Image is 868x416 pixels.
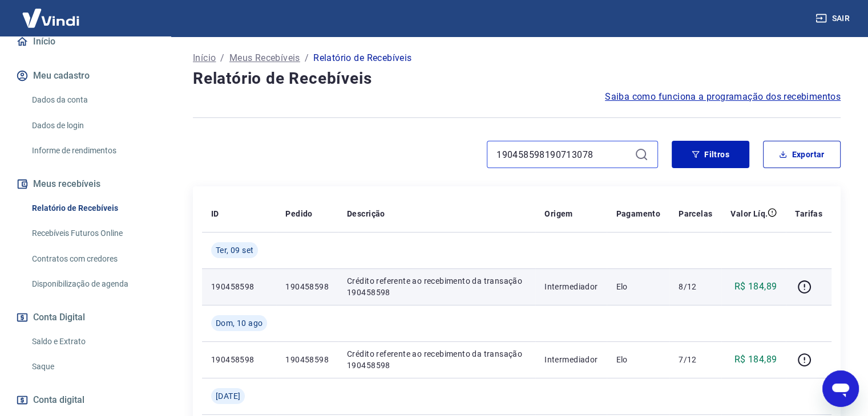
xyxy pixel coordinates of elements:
[27,247,157,271] a: Contratos com credores
[734,280,777,293] p: R$ 184,89
[679,281,712,292] p: 8/12
[27,139,157,162] a: Informe de rendimentos
[305,51,309,65] p: /
[14,172,157,197] button: Meus recebíveis
[220,51,224,65] p: /
[14,29,157,54] a: Início
[616,208,660,219] p: Pagamento
[672,141,749,168] button: Filtros
[216,390,240,402] span: [DATE]
[616,281,660,292] p: Elo
[813,8,854,29] button: Sair
[795,208,822,219] p: Tarifas
[14,388,157,413] a: Conta digital
[605,90,841,104] a: Saiba como funciona a programação dos recebimentos
[27,88,157,112] a: Dados da conta
[14,63,157,88] button: Meu cadastro
[193,67,841,90] h4: Relatório de Recebíveis
[734,353,777,366] p: R$ 184,89
[285,354,329,365] p: 190458598
[822,370,859,407] iframe: Botón para iniciar la ventana de mensajería
[679,354,712,365] p: 7/12
[544,208,572,219] p: Origem
[347,208,385,219] p: Descrição
[211,281,267,292] p: 190458598
[763,141,841,168] button: Exportar
[285,281,329,292] p: 190458598
[27,272,157,296] a: Disponibilização de agenda
[33,392,84,408] span: Conta digital
[679,208,712,219] p: Parcelas
[347,275,526,298] p: Crédito referente ao recebimento da transação 190458598
[313,51,411,65] p: Relatório de Recebíveis
[211,208,219,219] p: ID
[347,348,526,371] p: Crédito referente ao recebimento da transação 190458598
[216,244,253,256] span: Ter, 09 set
[496,146,630,163] input: Busque pelo número do pedido
[544,354,597,365] p: Intermediador
[544,281,597,292] p: Intermediador
[14,1,88,35] img: Vindi
[216,317,263,329] span: Dom, 10 ago
[27,222,157,245] a: Recebíveis Futuros Online
[730,208,768,219] p: Valor Líq.
[27,355,157,378] a: Saque
[229,51,300,65] a: Meus Recebíveis
[27,114,157,137] a: Dados de login
[27,197,157,220] a: Relatório de Recebíveis
[14,305,157,330] button: Conta Digital
[27,330,157,353] a: Saldo e Extrato
[193,51,216,65] a: Início
[211,354,267,365] p: 190458598
[285,208,312,219] p: Pedido
[616,354,660,365] p: Elo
